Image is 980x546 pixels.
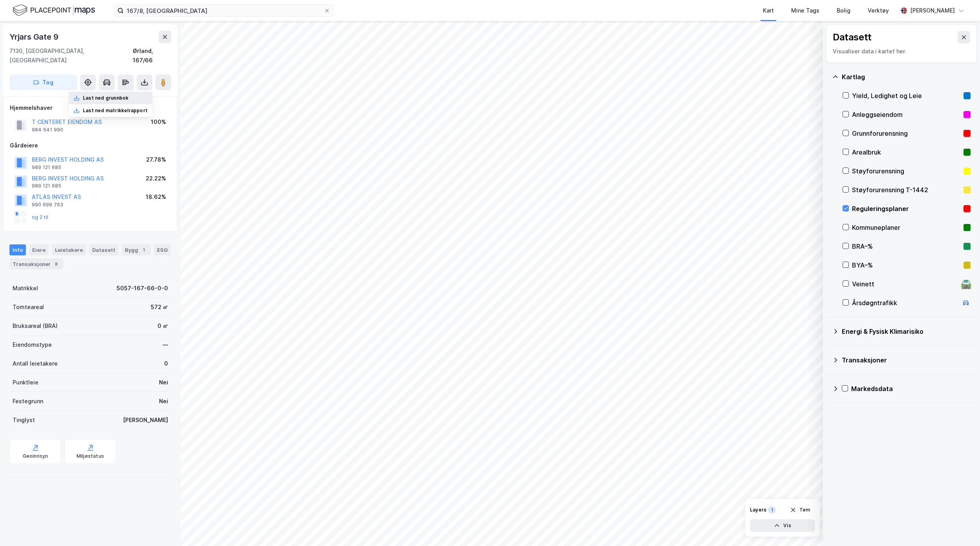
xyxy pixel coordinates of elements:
[140,246,148,254] div: 1
[791,6,819,15] div: Mine Tags
[13,397,43,406] div: Festegrunn
[852,91,960,100] div: Yield, Ledighet og Leie
[851,384,971,393] div: Markedsdata
[833,47,970,56] div: Visualiser data i kartet her.
[13,321,58,331] div: Bruksareal (BRA)
[52,244,86,255] div: Leietakere
[941,508,980,546] div: Kontrollprogram for chat
[852,166,960,176] div: Støyforurensning
[10,141,171,150] div: Gårdeiere
[89,244,119,255] div: Datasett
[77,453,104,459] div: Miljøstatus
[146,174,166,183] div: 22.22%
[852,223,960,232] div: Kommuneplaner
[868,6,889,15] div: Verktøy
[122,244,151,255] div: Bygg
[9,31,60,43] div: Yrjars Gate 9
[146,192,166,202] div: 18.62%
[852,279,958,289] div: Veinett
[124,5,324,16] input: Søk på adresse, matrikkel, gårdeiere, leietakere eller personer
[852,204,960,213] div: Reguleringsplaner
[852,129,960,138] div: Grunnforurensning
[13,4,95,17] img: logo.f888ab2527a4732fd821a326f86c7f29.svg
[83,107,148,114] div: Last ned matrikkelrapport
[842,72,971,82] div: Kartlag
[852,260,960,270] div: BYA–%
[9,46,133,65] div: 7130, [GEOGRAPHIC_DATA], [GEOGRAPHIC_DATA]
[13,302,44,312] div: Tomteareal
[842,327,971,336] div: Energi & Fysisk Klimarisiko
[32,183,61,189] div: 989 121 685
[750,519,815,532] button: Vis
[785,504,815,516] button: Tøm
[13,359,58,368] div: Antall leietakere
[961,279,971,289] div: 🛣️
[768,506,776,514] div: 1
[9,75,77,90] button: Tag
[32,202,63,208] div: 990 699 763
[151,117,166,127] div: 100%
[163,340,168,349] div: —
[146,155,166,164] div: 27.78%
[151,302,168,312] div: 572 ㎡
[13,284,38,293] div: Matrikkel
[83,95,128,101] div: Last ned grunnbok
[133,46,171,65] div: Ørland, 167/66
[9,258,63,269] div: Transaksjoner
[32,164,61,171] div: 989 121 685
[910,6,955,15] div: [PERSON_NAME]
[117,284,168,293] div: 5057-167-66-0-0
[13,415,35,425] div: Tinglyst
[164,359,168,368] div: 0
[159,397,168,406] div: Nei
[159,378,168,387] div: Nei
[52,260,60,268] div: 8
[852,298,958,308] div: Årsdøgntrafikk
[852,242,960,251] div: BRA–%
[852,147,960,157] div: Arealbruk
[13,340,52,349] div: Eiendomstype
[29,244,49,255] div: Eiere
[157,321,168,331] div: 0 ㎡
[941,508,980,546] iframe: Chat Widget
[154,244,171,255] div: ESG
[23,453,48,459] div: Geoinnsyn
[852,185,960,195] div: Støyforurensning T-1442
[13,378,38,387] div: Punktleie
[10,103,171,113] div: Hjemmelshaver
[9,244,26,255] div: Info
[123,415,168,425] div: [PERSON_NAME]
[837,6,850,15] div: Bolig
[842,355,971,365] div: Transaksjoner
[852,110,960,119] div: Anleggseiendom
[763,6,774,15] div: Kart
[32,127,63,133] div: 984 641 990
[750,507,766,513] div: Layers
[833,31,872,44] div: Datasett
